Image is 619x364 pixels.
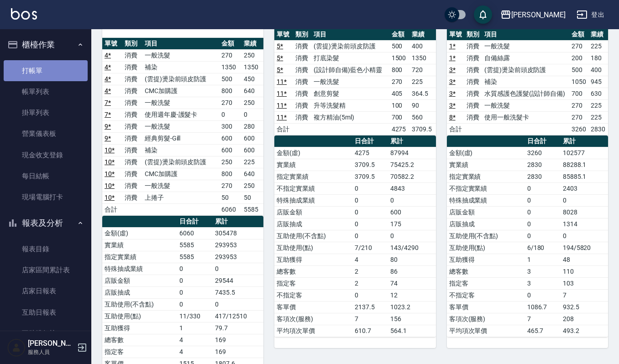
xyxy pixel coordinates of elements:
[219,97,241,109] td: 270
[561,182,608,194] td: 2403
[122,97,142,109] td: 消費
[102,286,177,298] td: 店販抽成
[409,99,435,111] td: 90
[569,76,589,88] td: 1050
[352,325,388,337] td: 610.7
[447,182,525,194] td: 不指定實業績
[525,218,561,230] td: 0
[274,29,435,135] table: a dense table
[447,29,608,135] table: a dense table
[293,99,311,111] td: 消費
[241,49,263,61] td: 250
[219,168,241,180] td: 800
[122,180,142,192] td: 消費
[28,348,74,356] p: 服務人員
[274,325,352,337] td: 平均項次單價
[561,194,608,206] td: 0
[274,289,352,301] td: 不指定客
[4,302,88,323] a: 互助日報表
[389,40,410,52] td: 500
[409,52,435,64] td: 1350
[274,301,352,313] td: 客單價
[311,99,389,111] td: 升等洗髮精
[241,168,263,180] td: 640
[389,76,410,88] td: 270
[219,73,241,85] td: 500
[447,218,525,230] td: 店販抽成
[122,156,142,168] td: 消費
[4,260,88,281] a: 店家區間累計表
[447,123,465,135] td: 合計
[525,277,561,289] td: 3
[409,123,435,135] td: 3709.5
[274,29,293,41] th: 單號
[293,88,311,99] td: 消費
[573,6,608,23] button: 登出
[352,277,388,289] td: 2
[447,265,525,277] td: 總客數
[213,322,263,334] td: 79.7
[311,76,389,88] td: 一般洗髮
[219,120,241,132] td: 300
[525,254,561,265] td: 1
[388,289,435,301] td: 12
[569,29,589,41] th: 金額
[561,289,608,301] td: 7
[219,38,241,50] th: 金額
[142,120,220,132] td: 一般洗髮
[213,286,263,298] td: 7435.5
[11,8,37,20] img: Logo
[588,64,608,76] td: 400
[388,242,435,254] td: 143/4290
[352,147,388,159] td: 4275
[241,73,263,85] td: 450
[219,156,241,168] td: 250
[388,277,435,289] td: 74
[274,147,352,159] td: 金額(虛)
[569,123,589,135] td: 3260
[122,73,142,85] td: 消費
[219,192,241,203] td: 50
[447,289,525,301] td: 不指定客
[241,38,263,50] th: 業績
[241,120,263,132] td: 280
[4,60,88,81] a: 打帳單
[274,254,352,265] td: 互助獲得
[102,322,177,334] td: 互助獲得
[352,135,388,147] th: 日合計
[311,52,389,64] td: 打底染髮
[389,123,410,135] td: 4275
[447,194,525,206] td: 特殊抽成業績
[447,135,608,337] table: a dense table
[497,5,569,24] button: [PERSON_NAME]
[482,64,569,76] td: (雲提)燙染前頭皮防護
[388,230,435,242] td: 0
[177,227,213,239] td: 6060
[352,289,388,301] td: 0
[142,49,220,61] td: 一般洗髮
[4,33,88,57] button: 櫃檯作業
[213,310,263,322] td: 417/12510
[177,216,213,228] th: 日合計
[569,111,589,123] td: 270
[177,239,213,251] td: 5585
[588,40,608,52] td: 225
[311,64,389,76] td: (設計師自備)藍色小精靈
[464,88,482,99] td: 消費
[474,5,492,24] button: save
[525,313,561,325] td: 7
[447,230,525,242] td: 互助使用(不含點)
[241,109,263,120] td: 0
[28,339,74,348] h5: [PERSON_NAME]
[213,227,263,239] td: 305478
[409,64,435,76] td: 720
[464,64,482,76] td: 消費
[219,144,241,156] td: 600
[213,346,263,358] td: 169
[274,182,352,194] td: 不指定實業績
[388,147,435,159] td: 87994
[213,251,263,263] td: 293953
[464,111,482,123] td: 消費
[561,230,608,242] td: 0
[525,230,561,242] td: 0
